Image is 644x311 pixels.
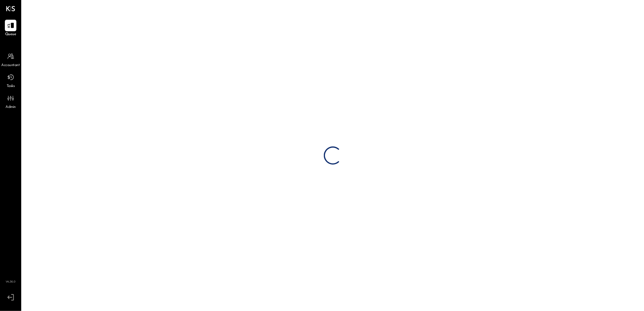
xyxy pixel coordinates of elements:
a: Admin [0,92,21,110]
span: Tasks [7,84,15,89]
span: Admin [5,105,16,110]
span: Queue [5,32,16,37]
a: Accountant [0,51,21,68]
a: Queue [0,20,21,37]
span: Accountant [2,63,20,68]
a: Tasks [0,72,21,89]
